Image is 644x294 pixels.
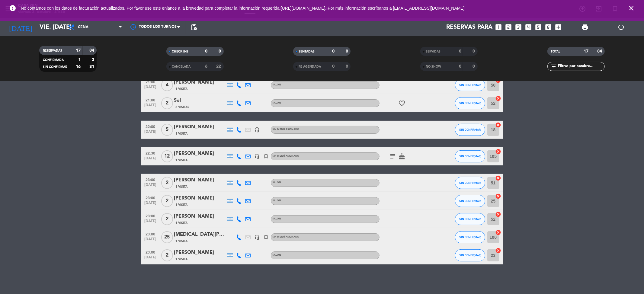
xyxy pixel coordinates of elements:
span: [DATE] [143,130,158,137]
span: pending_actions [190,24,197,31]
span: SIN CONFIRMAR [459,235,481,239]
strong: 6 [205,64,207,69]
span: 2 [161,195,173,207]
span: RE AGENDADA [299,65,321,68]
button: SIN CONFIRMAR [455,97,485,109]
span: 2 [161,97,173,109]
span: Sin menú asignado [273,155,300,157]
span: No contamos con los datos de facturación actualizados. Por favor use este enlance a la brevedad p... [21,6,465,11]
span: 2 [161,249,173,261]
i: error [9,5,16,12]
i: looks_two [505,23,513,31]
div: [PERSON_NAME] [174,176,226,184]
span: CONFIRMADA [43,59,64,62]
span: 1 Visita [176,131,188,136]
span: NO SHOW [426,65,441,68]
span: print [581,24,588,31]
span: SALON [273,102,281,104]
i: headset_mic [255,235,260,240]
i: subject [389,153,397,160]
i: looks_5 [535,23,543,31]
strong: 84 [89,48,95,53]
span: 1 Visita [176,158,188,163]
span: 22:30 [143,149,158,156]
span: Sin menú asignado [273,236,300,238]
span: 1 Visita [176,184,188,189]
strong: 0 [346,49,349,53]
i: close [628,5,635,12]
span: 2 [161,177,173,189]
button: SIN CONFIRMAR [455,177,485,189]
i: looks_4 [525,23,533,31]
i: looks_one [495,23,503,31]
div: [PERSON_NAME] [174,249,226,257]
button: SIN CONFIRMAR [455,79,485,91]
span: [DATE] [143,183,158,190]
a: [URL][DOMAIN_NAME] [281,6,325,11]
span: 12 [161,150,173,162]
i: looks_6 [545,23,553,31]
i: cancel [495,248,501,254]
i: favorite_border [399,100,406,107]
div: [PERSON_NAME] [174,213,226,220]
strong: 1 [78,58,81,62]
span: TOTAL [551,50,560,53]
div: [PERSON_NAME] [174,150,226,158]
i: cancel [495,193,501,199]
a: . Por más información escríbanos a [EMAIL_ADDRESS][DOMAIN_NAME] [325,6,465,11]
i: headset_mic [255,154,260,159]
i: cancel [495,122,501,128]
span: SALON [273,254,281,256]
strong: 0 [205,49,207,53]
strong: 0 [219,49,222,53]
i: cancel [495,211,501,217]
strong: 0 [346,64,349,69]
i: cancel [495,175,501,181]
i: filter_list [550,63,558,70]
div: [PERSON_NAME] [174,194,226,202]
span: 1 Visita [176,257,188,262]
strong: 0 [459,64,461,69]
i: cancel [495,149,501,155]
div: LOG OUT [603,18,639,36]
span: SIN CONFIRMAR [459,101,481,105]
span: 23:00 [143,212,158,219]
span: Reservas para [447,24,493,31]
i: cancel [495,95,501,101]
span: 1 Visita [176,239,188,244]
span: [DATE] [143,219,158,226]
i: cancel [495,229,501,235]
strong: 17 [76,48,81,53]
button: SIN CONFIRMAR [455,231,485,243]
span: [DATE] [143,156,158,163]
i: add_box [555,23,562,31]
span: 23:00 [143,248,158,255]
span: SALON [273,200,281,202]
strong: 0 [473,64,476,69]
strong: 16 [76,65,81,69]
span: SALON [273,181,281,184]
span: 25 [161,231,173,243]
i: cake [399,153,406,160]
span: [DATE] [143,85,158,92]
i: arrow_drop_down [56,24,63,31]
button: SIN CONFIRMAR [455,249,485,261]
span: SENTADAS [299,50,315,53]
span: 23:00 [143,176,158,183]
span: 23:00 [143,230,158,237]
i: [DATE] [5,21,37,34]
span: SIN CONFIRMAR [459,254,481,257]
span: 21:00 [143,78,158,85]
strong: 84 [597,49,603,53]
span: SIN CONFIRMAR [459,128,481,131]
i: power_settings_new [618,24,625,31]
i: headset_mic [255,127,260,133]
span: Sin menú asignado [273,128,300,131]
span: 4 [161,79,173,91]
span: SIN CONFIRMAR [459,83,481,87]
span: RESERVADAS [43,49,62,52]
i: turned_in_not [264,235,269,240]
span: 5 [161,124,173,136]
span: SERVIDAS [426,50,441,53]
strong: 0 [332,64,335,69]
